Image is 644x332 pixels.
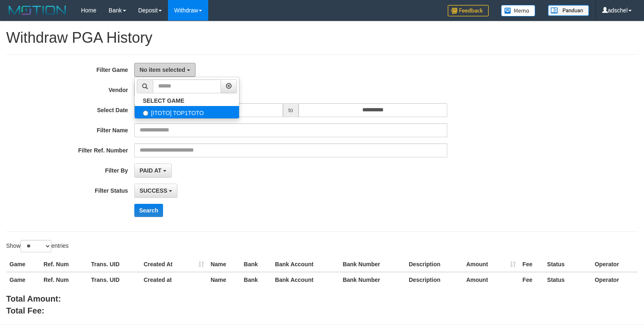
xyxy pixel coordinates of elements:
select: Showentries [21,240,51,252]
th: Operator [591,272,638,287]
th: Bank Account [272,257,340,272]
th: Bank Account [272,272,340,287]
input: [ITOTO] TOP1TOTO [143,111,148,116]
b: Total Amount: [6,294,61,303]
th: Ref. Num [40,272,88,287]
th: Description [405,272,463,287]
label: [ITOTO] TOP1TOTO [135,106,239,118]
th: Status [544,272,591,287]
span: No item selected [140,67,185,73]
img: Feedback.jpg [448,5,489,16]
th: Trans. UID [88,272,140,287]
th: Operator [591,257,638,272]
th: Amount [463,257,519,272]
th: Name [207,272,241,287]
th: Created at [140,272,207,287]
th: Bank [241,272,272,287]
th: Fee [519,257,544,272]
th: Status [544,257,591,272]
th: Fee [519,272,544,287]
th: Bank Number [339,257,405,272]
th: Name [207,257,241,272]
label: Show entries [6,240,69,252]
span: SUCCESS [140,187,168,194]
span: to [283,103,299,117]
img: Button%20Memo.svg [501,5,536,16]
th: Game [6,272,40,287]
th: Bank [241,257,272,272]
img: panduan.png [548,5,589,16]
h1: Withdraw PGA History [6,30,638,46]
th: Description [405,257,463,272]
button: SUCCESS [134,184,178,198]
img: MOTION_logo.png [6,4,69,16]
b: Total Fee: [6,306,44,315]
th: Ref. Num [40,257,88,272]
th: Bank Number [339,272,405,287]
th: Trans. UID [88,257,140,272]
th: Amount [463,272,519,287]
th: Game [6,257,40,272]
button: No item selected [134,63,195,77]
a: SELECT GAME [135,95,239,106]
button: PAID AT [134,164,172,178]
span: PAID AT [140,167,161,174]
th: Created At [140,257,207,272]
b: SELECT GAME [143,97,184,104]
button: Search [134,204,163,217]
